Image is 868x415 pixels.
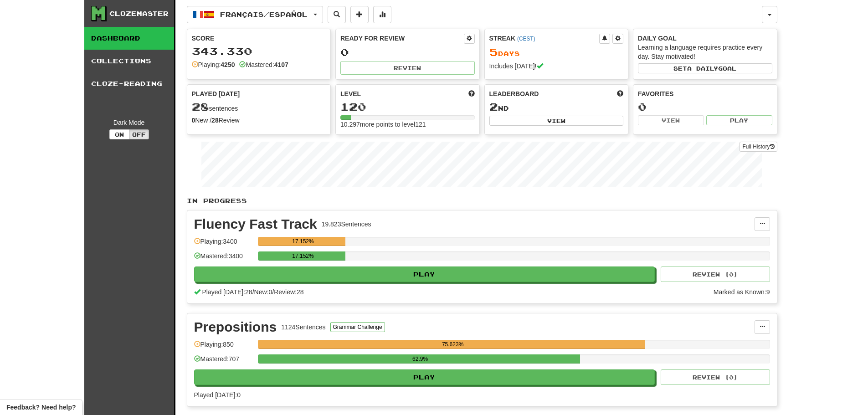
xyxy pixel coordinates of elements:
div: Ready for Review [340,34,464,43]
span: Français / Español [220,10,308,18]
div: Daily Goal [638,34,772,43]
div: Playing: 850 [194,340,253,355]
div: 343.330 [192,46,326,57]
div: Mastered: 707 [194,354,253,369]
span: / [272,288,274,296]
span: Played [DATE] [192,89,240,98]
button: More stats [373,6,391,23]
div: Includes [DATE]! [489,61,624,71]
span: Open feedback widget [6,403,76,412]
button: View [638,115,704,125]
span: This week in points, UTC [617,89,623,98]
a: Cloze-Reading [84,72,174,95]
button: Review (0) [661,266,770,282]
span: Review: 28 [274,288,303,296]
button: Review (0) [661,369,770,385]
div: New / Review [192,116,326,125]
div: 10.297 more points to level 121 [340,120,475,129]
strong: 28 [211,117,219,124]
span: a daily [687,65,718,72]
button: On [109,129,129,139]
span: New: 0 [254,288,272,296]
strong: 4250 [221,61,235,68]
div: Mastered: 3400 [194,251,253,266]
strong: 0 [192,117,195,124]
div: Clozemaster [109,9,169,18]
button: Add sentence to collection [350,6,369,23]
div: 75.623% [261,340,645,349]
div: 17.152% [261,251,346,261]
div: Score [192,34,326,43]
button: Review [340,61,475,75]
span: Level [340,89,361,98]
a: (CEST) [517,36,535,42]
span: / [252,288,254,296]
a: Collections [84,50,174,72]
div: 0 [638,101,772,113]
div: Prepositions [194,320,277,334]
span: Score more points to level up [468,89,475,98]
div: sentences [192,101,326,113]
div: Playing: [192,60,235,69]
div: Marked as Known: 9 [714,287,770,297]
div: Playing: 3400 [194,237,253,252]
span: 2 [489,100,498,113]
div: Streak [489,34,600,43]
span: 5 [489,46,498,58]
div: 120 [340,101,475,113]
span: Played [DATE]: 0 [194,391,241,399]
button: Play [194,266,655,282]
div: nd [489,101,624,113]
button: Search sentences [328,6,346,23]
a: Full History [740,142,777,152]
div: Dark Mode [91,118,167,127]
div: 19.823 Sentences [322,220,371,229]
button: Français/Español [187,6,323,23]
button: Off [129,129,149,139]
button: Seta dailygoal [638,63,772,73]
p: In Progress [187,196,777,205]
div: Fluency Fast Track [194,217,317,231]
span: Leaderboard [489,89,539,98]
button: Play [194,369,655,385]
strong: 4107 [274,61,288,68]
div: 0 [340,46,475,58]
button: Grammar Challenge [330,322,385,332]
div: 1124 Sentences [281,323,325,332]
div: Mastered: [239,60,288,69]
div: Favorites [638,89,772,98]
div: 62.9% [261,354,580,364]
div: Day s [489,46,624,58]
span: 28 [192,100,209,113]
button: Play [706,115,772,125]
button: View [489,116,624,126]
span: Played [DATE]: 28 [202,288,252,296]
a: Dashboard [84,27,174,50]
div: Learning a language requires practice every day. Stay motivated! [638,43,772,61]
div: 17.152% [261,237,346,246]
